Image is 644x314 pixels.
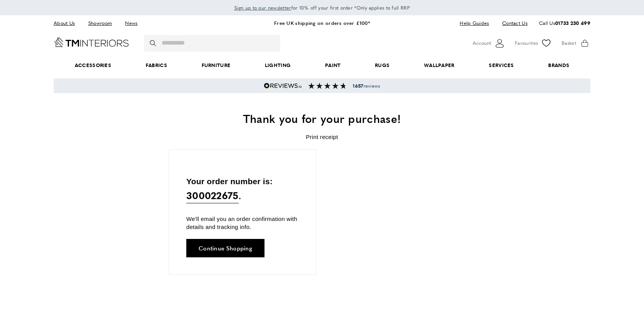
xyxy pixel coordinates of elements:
[454,18,495,28] a: Help Guides
[264,83,302,89] img: Reviews.io 5 stars
[54,37,129,47] a: Go to Home page
[473,39,491,47] span: Account
[150,35,158,52] button: Search
[128,54,184,77] a: Fabrics
[539,19,590,27] p: Call Us
[248,54,308,77] a: Lighting
[308,54,358,77] a: Paint
[82,18,118,28] a: Showroom
[515,39,538,47] span: Favourites
[358,54,407,77] a: Rugs
[234,4,410,11] span: for 10% off your first order *Only applies to full RRP
[473,38,505,49] button: Customer Account
[407,54,472,77] a: Wallpaper
[119,18,143,28] a: News
[234,4,291,11] span: Sign up to our newsletter
[353,82,363,89] strong: 1657
[243,110,401,126] span: Thank you for your purchase!
[274,19,370,26] a: Free UK shipping on orders over £100*
[54,18,80,28] a: About Us
[186,188,239,203] a: 300022675
[496,18,527,28] a: Contact Us
[234,4,291,11] a: Sign up to our newsletter
[186,188,239,202] strong: 300022675
[555,19,590,26] a: 01733 230 499
[515,38,552,49] a: Favourites
[308,83,347,89] img: Reviews section
[472,54,531,77] a: Services
[531,54,586,77] a: Brands
[184,54,248,77] a: Furniture
[186,215,299,231] p: We'll email you an order confirmation with details and tracking info.
[58,54,128,77] span: Accessories
[186,239,264,257] a: Continue Shopping
[199,245,252,251] span: Continue Shopping
[306,134,338,140] a: Print receipt
[353,83,380,89] span: reviews
[186,175,299,204] p: Your order number is: .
